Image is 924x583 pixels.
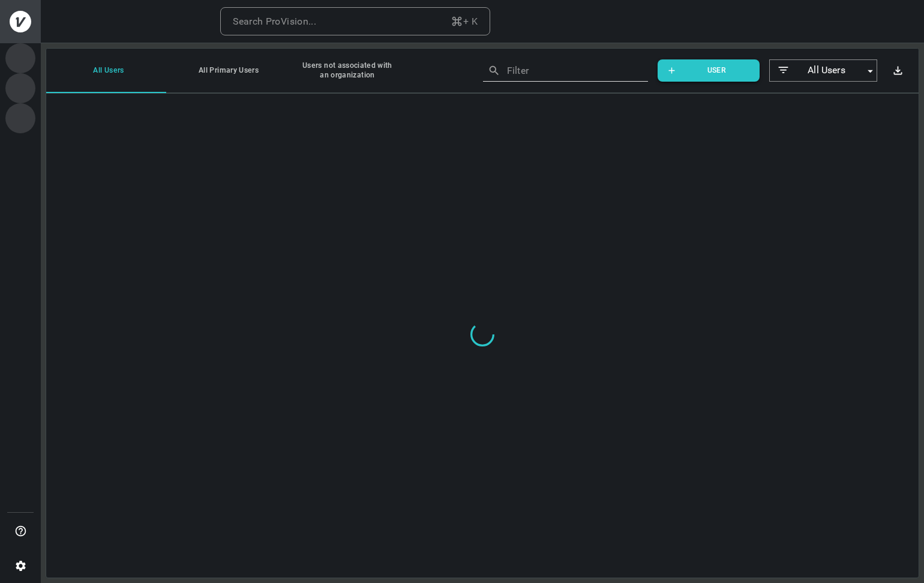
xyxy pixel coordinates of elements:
div: + K [451,13,478,30]
div: Search ProVision... [233,13,316,30]
span: All Users [791,64,862,77]
button: Search ProVision...+ K [220,7,490,36]
button: Export results [887,59,909,82]
button: All Primary Users [166,48,286,93]
input: Filter [507,61,631,80]
button: All Users [46,48,166,93]
button: Users not associated with an organization [286,48,406,93]
button: User [658,59,760,82]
